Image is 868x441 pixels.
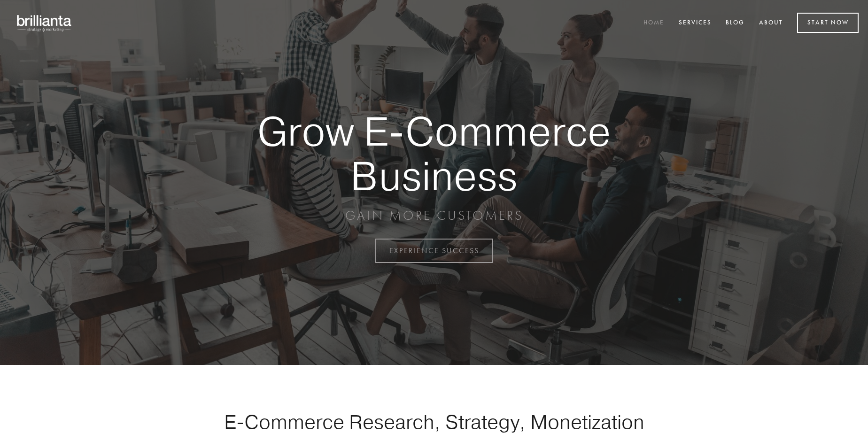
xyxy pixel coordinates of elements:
strong: Grow E-Commerce Business [225,109,643,198]
a: Blog [720,15,751,31]
p: GAIN MORE CUSTOMERS [225,207,643,224]
a: EXPERIENCE SUCCESS [375,239,493,263]
a: Home [637,15,670,31]
a: Start Now [797,13,859,33]
h1: E-Commerce Research, Strategy, Monetization [194,410,674,433]
a: Services [673,15,718,31]
a: About [753,15,789,31]
img: brillianta - research, strategy, marketing [9,9,80,37]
